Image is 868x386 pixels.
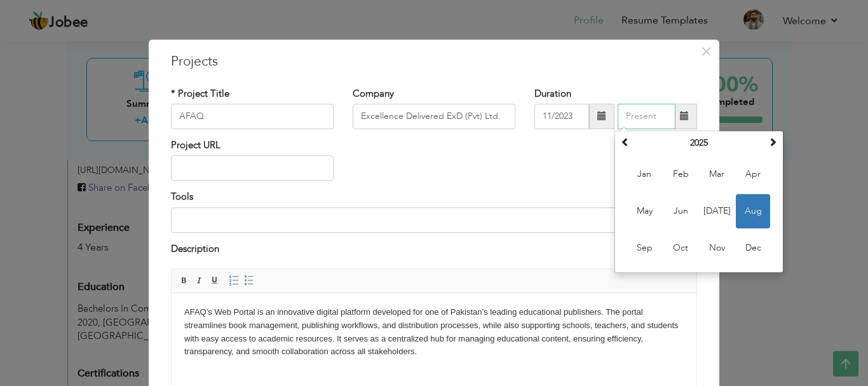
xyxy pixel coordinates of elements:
span: Mar [700,157,734,191]
button: Close [696,41,716,62]
a: Insert/Remove Numbered List [227,273,241,287]
span: [DATE] [700,194,734,228]
label: Tools [171,191,193,204]
input: Present [618,104,675,129]
span: Apr [736,157,770,191]
th: Select Year [633,134,765,153]
span: Next Year [768,137,777,146]
input: From [534,104,589,129]
span: May [627,194,661,228]
span: Dec [736,231,770,265]
span: Previous Year [621,137,630,146]
span: Oct [663,231,698,265]
span: Nov [700,231,734,265]
span: × [701,40,712,63]
span: Aug [736,194,770,228]
a: Bold [177,273,191,287]
label: Company [353,87,394,100]
a: Italic [193,273,207,287]
label: Project URL [171,139,220,152]
label: Description [171,242,219,256]
label: * Project Title [171,87,229,100]
a: Insert/Remove Bulleted List [242,273,256,287]
span: Feb [663,157,698,191]
span: Sep [627,231,661,265]
span: Jan [627,157,661,191]
a: Underline [208,273,222,287]
label: Duration [534,87,571,100]
span: Jun [663,194,698,228]
h3: Projects [171,52,697,71]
